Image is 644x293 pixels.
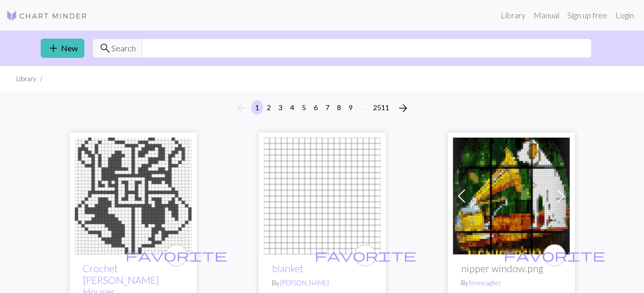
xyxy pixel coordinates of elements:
[272,263,303,274] a: blanket
[165,244,188,267] button: favourite
[41,39,84,58] a: New
[504,247,605,263] span: favorite
[563,5,611,25] a: Sign up free
[310,100,322,115] button: 6
[345,100,357,115] button: 9
[315,245,416,266] i: favourite
[251,100,263,115] button: 1
[99,41,111,55] span: search
[280,279,329,287] a: [PERSON_NAME]
[397,101,409,115] span: arrow_forward
[543,244,566,267] button: favourite
[75,138,192,254] img: Crochet Harry Potter Houses
[393,100,413,116] button: Next
[315,247,416,263] span: favorite
[286,100,298,115] button: 4
[397,102,409,114] i: Next
[274,100,287,115] button: 3
[16,74,36,84] li: Library
[75,190,192,200] a: Crochet Harry Potter Houses
[6,10,87,22] img: Logo
[47,41,59,55] span: add
[530,5,563,25] a: Manual
[453,138,570,254] img: nipper window.png
[453,190,570,200] a: nipper window.png
[354,244,377,267] button: favourite
[469,279,501,287] a: fmmeagher
[231,100,413,116] nav: Page navigation
[369,100,393,115] button: 2511
[111,42,136,54] span: Search
[504,245,605,266] i: favourite
[497,5,530,25] a: Library
[321,100,333,115] button: 7
[333,100,345,115] button: 8
[611,5,638,25] a: Login
[461,263,562,274] h2: nipper window.png
[264,138,381,254] img: blanket
[263,100,275,115] button: 2
[264,190,381,200] a: blanket
[461,278,562,288] p: By
[272,278,373,288] p: By
[126,245,227,266] i: favourite
[126,247,227,263] span: favorite
[298,100,310,115] button: 5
